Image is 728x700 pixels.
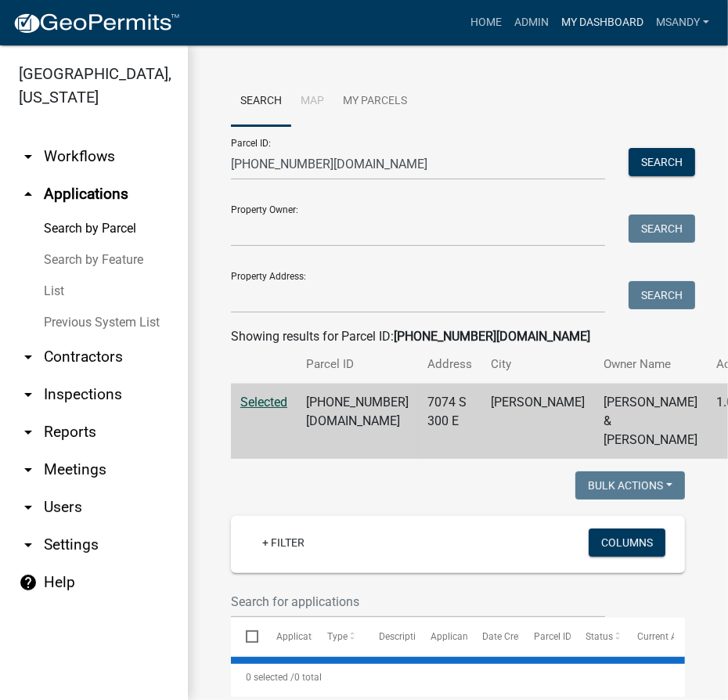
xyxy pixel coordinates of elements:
i: help [19,573,38,592]
span: Current Activity [637,631,702,642]
a: My Dashboard [555,8,650,38]
datatable-header-cell: Status [571,618,622,655]
div: 0 total [231,658,685,697]
span: Application Number [276,631,362,642]
th: Owner Name [594,346,707,383]
span: Description [379,631,427,642]
span: 0 selected / [246,672,294,683]
i: arrow_drop_down [19,385,38,404]
datatable-header-cell: Parcel ID [519,618,571,655]
td: [PHONE_NUMBER][DOMAIN_NAME] [297,384,418,460]
input: Search for applications [231,586,605,618]
i: arrow_drop_down [19,498,38,517]
strong: [PHONE_NUMBER][DOMAIN_NAME] [394,329,590,344]
datatable-header-cell: Date Created [467,618,519,655]
i: arrow_drop_down [19,460,38,479]
span: Status [586,631,613,642]
i: arrow_drop_down [19,536,38,554]
i: arrow_drop_down [19,147,38,166]
a: Selected [240,395,287,410]
span: Applicant [431,631,471,642]
i: arrow_drop_down [19,348,38,366]
a: Search [231,77,291,127]
th: City [481,346,594,383]
datatable-header-cell: Description [364,618,416,655]
td: [PERSON_NAME] & [PERSON_NAME] [594,384,707,460]
div: Showing results for Parcel ID: [231,327,685,346]
th: Parcel ID [297,346,418,383]
td: 7074 S 300 E [418,384,481,460]
a: msandy [650,8,715,38]
button: Bulk Actions [575,471,685,500]
a: Home [464,8,508,38]
span: Parcel ID [534,631,571,642]
button: Search [629,281,695,309]
a: My Parcels [333,77,416,127]
i: arrow_drop_down [19,423,38,442]
span: Date Created [482,631,537,642]
i: arrow_drop_up [19,185,38,204]
button: Search [629,215,695,243]
datatable-header-cell: Type [312,618,364,655]
button: Columns [589,529,665,557]
span: Type [328,631,348,642]
datatable-header-cell: Select [231,618,261,655]
datatable-header-cell: Application Number [261,618,312,655]
a: + Filter [250,529,317,557]
a: Admin [508,8,555,38]
datatable-header-cell: Current Activity [622,618,674,655]
datatable-header-cell: Applicant [416,618,467,655]
td: [PERSON_NAME] [481,384,594,460]
th: Address [418,346,481,383]
button: Search [629,148,695,176]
